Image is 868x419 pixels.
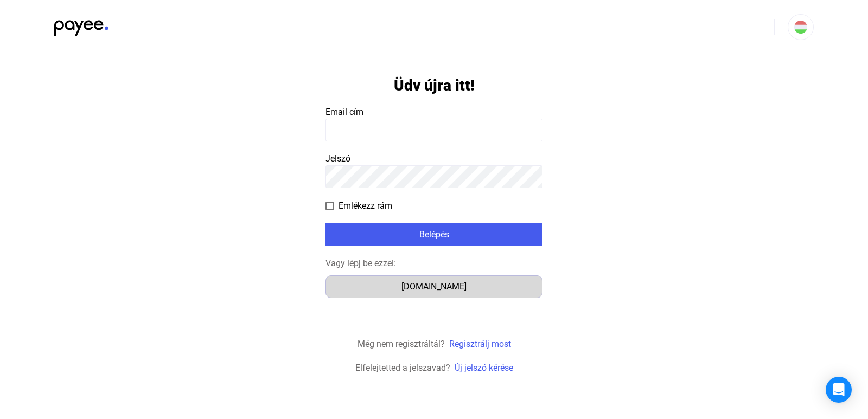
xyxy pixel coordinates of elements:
[325,281,542,292] a: [DOMAIN_NAME]
[394,76,475,95] h1: Üdv újra itt!
[325,257,542,270] div: Vagy lépj be ezzel:
[355,363,450,373] span: Elfelejtetted a jelszavad?
[794,21,807,34] img: HU
[788,14,814,40] button: HU
[325,153,350,164] span: Jelszó
[325,107,363,117] span: Email cím
[358,339,445,349] span: Még nem regisztráltál?
[325,275,542,298] button: [DOMAIN_NAME]
[339,199,392,212] span: Emlékezz rám
[455,363,513,373] a: Új jelszó kérése
[329,280,539,293] div: [DOMAIN_NAME]
[54,14,108,36] img: black-payee-blue-dot.svg
[329,228,539,241] div: Belépés
[449,339,511,349] a: Regisztrálj most
[826,377,852,403] div: Open Intercom Messenger
[325,223,542,246] button: Belépés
